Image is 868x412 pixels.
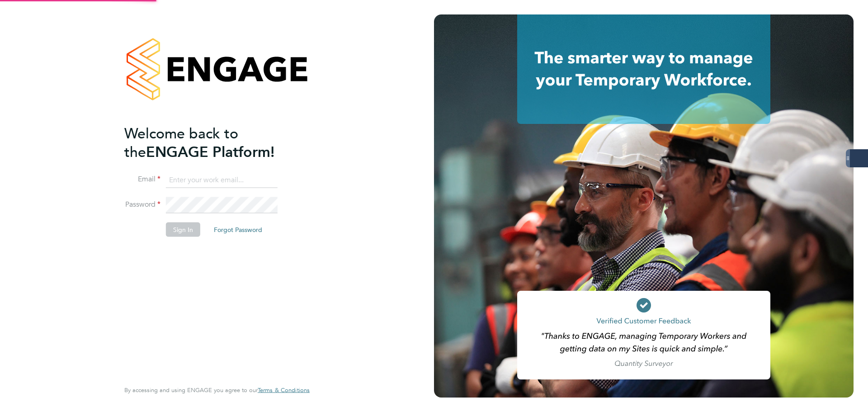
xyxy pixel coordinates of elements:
label: Password [124,200,160,209]
button: Sign In [166,223,200,237]
h2: ENGAGE Platform! [124,124,301,161]
span: Welcome back to the [124,124,238,161]
button: Forgot Password [207,223,269,237]
input: Enter your work email... [166,172,278,188]
label: Email [124,175,160,184]
a: Terms & Conditions [258,387,310,394]
span: By accessing and using ENGAGE you agree to our [124,386,310,394]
